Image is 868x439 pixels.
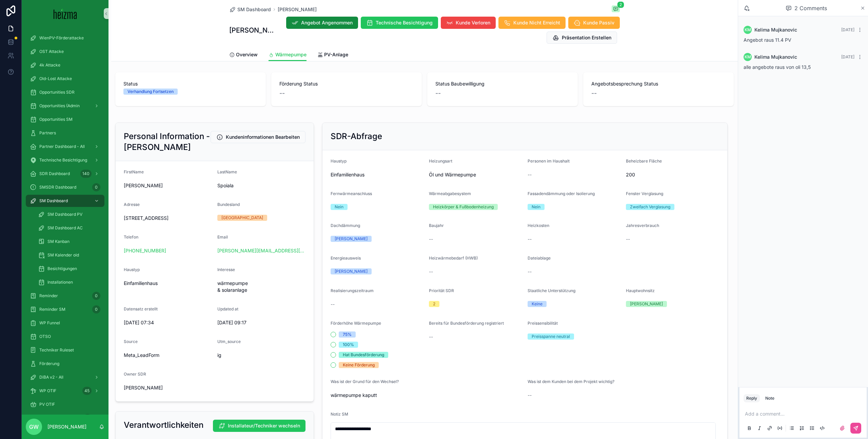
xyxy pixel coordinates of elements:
div: scrollable content [22,27,108,415]
span: WP OTIF [39,388,56,394]
span: Priorität SDR [429,288,454,293]
span: [DATE] [841,54,854,59]
div: 100% [343,342,354,348]
span: Technische Besichtigung [39,157,87,163]
a: PV OTIF [26,398,104,411]
a: PV-Anlage [317,49,348,62]
span: Kunde Passiv [583,19,614,26]
p: [PERSON_NAME] [47,423,86,430]
span: -- [435,89,441,98]
a: 0 [26,412,104,424]
h2: Personal Information - [PERSON_NAME] [124,131,211,153]
span: Förderung [39,361,59,366]
div: Nein [335,204,343,210]
span: Öl und Wärmepumpe [429,171,522,178]
span: Utm_source [217,339,241,344]
span: Angebotsbesprechung Status [591,80,726,87]
span: Fenster Verglasung [626,191,663,196]
span: Status Baubewilligung [435,80,570,87]
span: SM Dashboard [39,198,68,204]
a: Reminder SM0 [26,303,104,316]
span: [STREET_ADDRESS] [124,215,212,222]
a: SM Dashboard [229,6,271,13]
div: Keine Förderung [343,362,375,368]
a: WP Funnel [26,317,104,329]
span: -- [626,236,630,243]
a: Opportunities SM [26,113,104,126]
span: SM Dashboard AC [47,225,83,231]
span: SM Dashboard PV [47,212,82,217]
span: Personen im Haushalt [528,158,570,164]
button: Angebot Angenommen [286,17,358,29]
span: Interesse [217,267,235,272]
span: OTSO [39,334,51,339]
span: Förderung Status [279,80,414,87]
span: Heizkosten [528,223,549,228]
button: Präsentation Erstellen [547,32,617,44]
div: [PERSON_NAME] [630,301,663,307]
span: Haustyp [124,267,140,272]
span: [PERSON_NAME] [124,182,212,189]
span: 200 [626,171,719,178]
span: wärmepumpe & solaranlage [217,280,259,293]
a: SMSDR Dashboard0 [26,181,104,193]
a: WienPV-Förderattacke [26,32,104,44]
div: Zweifach Verglasung [630,204,670,210]
span: SM Kalender old [47,252,79,258]
a: [PERSON_NAME][EMAIL_ADDRESS][DOMAIN_NAME] [217,247,305,254]
a: SM Kanban [34,235,104,248]
span: Angebot Angenommen [301,19,353,26]
button: Kunde Passiv [568,17,620,29]
span: Installateur/Techniker wechseln [228,422,300,429]
a: Technische Besichtigung [26,154,104,166]
span: 2 Comments [794,4,827,12]
a: Old-Lost Attacke [26,73,104,85]
a: OTSO [26,330,104,343]
a: SDR Dashboard140 [26,168,104,180]
span: Overview [236,51,258,58]
button: Kunde Verloren [441,17,496,29]
span: [DATE] 07:34 [124,319,212,326]
span: Bundesland [217,202,240,207]
span: -- [528,171,532,178]
span: Fernwärmeanschluss [331,191,372,196]
span: Installationen [47,280,73,285]
span: SM Kanban [47,239,70,244]
span: Spoiala [217,182,305,189]
a: SM Kalender old [34,249,104,261]
span: Opportunities SM [39,117,73,122]
span: [PERSON_NAME] [124,384,163,391]
a: Besichtigungen [34,263,104,275]
span: Technische Besichtigung [376,19,433,26]
div: Note [765,396,774,401]
div: Preisspanne neutral [532,333,570,340]
span: -- [429,333,433,340]
span: Wärmepumpe [275,51,307,58]
span: -- [528,268,532,275]
span: Förderhöhe Wärmepumpe [331,321,381,326]
div: 2 [433,301,435,307]
span: Baujahr [429,223,444,228]
button: Note [763,394,777,402]
div: [PERSON_NAME] [335,236,368,242]
span: PV OTIF [39,402,55,407]
span: Fassadendämmung oder Isolierung [528,191,595,196]
span: 2 [617,1,624,8]
a: SM Dashboard PV [34,208,104,221]
span: Heizwärmebedarf (HWB) [429,255,478,261]
span: Hauptwohnsitz [626,288,655,293]
span: LastName [217,169,237,174]
span: Preissensibilität [528,321,558,326]
a: [PHONE_NUMBER] [124,247,166,254]
span: Techniker Ruleset [39,347,74,353]
a: Reminder0 [26,290,104,302]
a: Partner Dashboard - All [26,140,104,153]
div: Verhandlung Fortsetzen [127,89,174,95]
div: [PERSON_NAME] [335,268,368,274]
span: Staatliche Unterstützung [528,288,575,293]
div: 0 [83,414,92,422]
div: 0 [92,292,100,300]
img: App logo [54,8,77,19]
span: Opportunities (Admin [39,103,80,109]
span: SMSDR Dashboard [39,185,76,190]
